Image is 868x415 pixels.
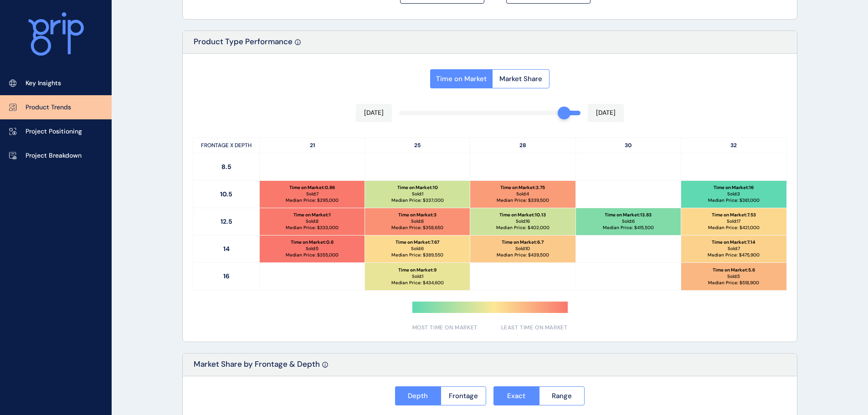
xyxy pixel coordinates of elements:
[193,154,260,180] p: 8.5
[727,273,740,280] p: Sold: 5
[516,191,529,197] p: Sold: 4
[412,324,478,332] span: MOST TIME ON MARKET
[395,239,439,246] p: Time on Market : 7.67
[430,69,492,88] button: Time on Market
[291,239,334,246] p: Time on Market : 0.6
[713,267,755,273] p: Time on Market : 5.6
[289,184,335,191] p: Time on Market : 0.86
[499,212,546,218] p: Time on Market : 10.13
[306,218,318,225] p: Sold: 8
[712,212,756,218] p: Time on Market : 7.53
[397,184,438,191] p: Time on Market : 10
[26,127,82,136] p: Project Positioning
[603,225,654,231] p: Median Price: $ 415,500
[408,391,428,400] span: Depth
[470,138,575,153] p: 28
[516,218,530,225] p: Sold: 16
[728,246,740,252] p: Sold: 7
[436,74,487,83] span: Time on Market
[411,246,424,252] p: Sold: 6
[193,208,260,235] p: 12.5
[293,212,331,218] p: Time on Market : 1
[507,391,525,400] span: Exact
[708,280,759,286] p: Median Price: $ 518,900
[194,36,293,53] p: Product Type Performance
[412,191,423,197] p: Sold: 1
[515,246,530,252] p: Sold: 10
[727,191,740,197] p: Sold: 3
[622,218,635,225] p: Sold: 6
[605,212,652,218] p: Time on Market : 13.83
[500,184,545,191] p: Time on Market : 3.75
[306,191,318,197] p: Sold: 7
[398,212,437,218] p: Time on Market : 3
[365,138,470,153] p: 25
[26,79,61,88] p: Key Insights
[727,218,740,225] p: Sold: 17
[193,181,260,208] p: 10.5
[493,386,539,405] button: Exact
[391,280,444,286] p: Median Price: $ 434,600
[286,225,339,231] p: Median Price: $ 333,000
[449,391,478,400] span: Frontage
[497,197,549,204] p: Median Price: $ 339,500
[411,218,424,225] p: Sold: 8
[391,225,443,231] p: Median Price: $ 358,650
[391,197,444,204] p: Median Price: $ 337,000
[492,69,550,88] button: Market Share
[712,239,755,246] p: Time on Market : 7.14
[539,386,585,405] button: Range
[576,138,681,153] p: 30
[412,273,423,280] p: Sold: 1
[306,246,318,252] p: Sold: 5
[496,225,550,231] p: Median Price: $ 402,000
[286,252,339,258] p: Median Price: $ 355,000
[395,386,441,405] button: Depth
[260,138,365,153] p: 21
[193,236,260,262] p: 14
[193,138,260,153] p: FRONTAGE X DEPTH
[501,324,568,332] span: LEAST TIME ON MARKET
[286,197,339,204] p: Median Price: $ 295,000
[596,108,616,118] p: [DATE]
[26,151,82,160] p: Project Breakdown
[714,184,754,191] p: Time on Market : 16
[441,386,487,405] button: Frontage
[26,103,71,112] p: Product Trends
[194,359,320,376] p: Market Share by Frontage & Depth
[552,391,572,400] span: Range
[364,108,384,118] p: [DATE]
[497,252,549,258] p: Median Price: $ 439,500
[708,197,760,204] p: Median Price: $ 381,000
[681,138,786,153] p: 32
[193,263,260,290] p: 16
[708,252,760,258] p: Median Price: $ 475,900
[391,252,443,258] p: Median Price: $ 389,550
[398,267,437,273] p: Time on Market : 9
[708,225,760,231] p: Median Price: $ 421,000
[502,239,544,246] p: Time on Market : 6.7
[499,74,542,83] span: Market Share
